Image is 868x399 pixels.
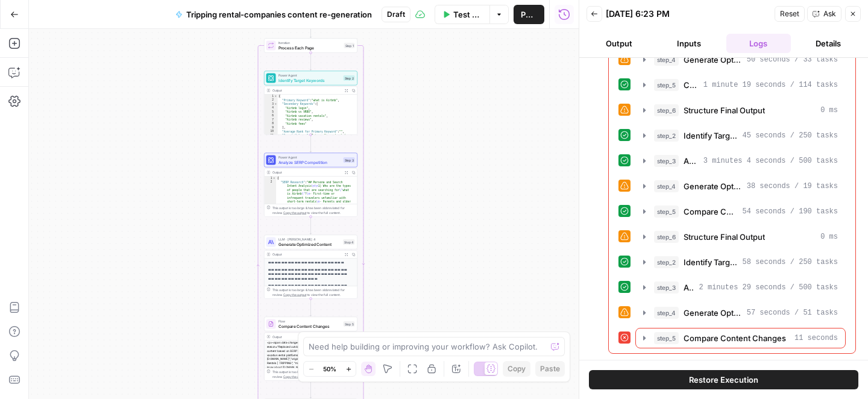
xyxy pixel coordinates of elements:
span: 38 seconds / 19 tasks [747,181,838,192]
span: Analyze SERP Competition [278,159,341,165]
span: Structure Final Output [684,104,765,116]
span: Draft [387,9,405,20]
span: 0 ms [820,105,838,116]
button: Output [587,34,652,53]
span: step_6 [654,231,679,243]
span: Flow [278,319,341,324]
div: 7 [265,118,278,122]
button: 45 seconds / 250 tasks [636,126,845,145]
span: step_5 [654,79,679,91]
span: 50% [323,364,336,374]
g: Edge from step_5 to step_6 [310,381,312,398]
span: Restore Execution [689,374,758,386]
div: IterationProcess Each PageStep 1 [264,39,357,53]
button: Logs [726,34,791,53]
g: Edge from step_4 to step_5 [310,299,312,316]
span: step_4 [654,307,679,319]
span: step_2 [654,256,679,268]
div: Power AgentAnalyze SERP CompetitionStep 3Output{ "SERP Research":"## Persona and Search Intent An... [264,153,357,217]
span: 50 seconds / 33 tasks [747,54,838,65]
span: Copy the output [283,211,306,215]
div: 4 [265,106,278,110]
span: 1 minute 19 seconds / 114 tasks [703,80,838,90]
span: Ask [823,8,836,19]
span: Power Agent [278,155,341,160]
span: 3 minutes 4 seconds / 500 tasks [703,156,838,166]
span: Copy [508,363,526,374]
span: step_2 [654,130,679,142]
img: vrinnnclop0vshvmafd7ip1g7ohf [268,321,274,327]
span: Compare Content Changes [684,206,738,218]
button: Ask [807,6,841,22]
span: Analyze SERP Competition [684,281,694,294]
button: Paste [535,361,565,377]
span: Test Workflow [453,8,482,20]
div: 10 [265,130,278,134]
span: Generate Optimized Content [684,54,742,66]
span: Tripping rental-companies content re-generation [186,8,372,20]
button: 0 ms [636,101,845,120]
span: step_3 [654,155,679,167]
div: This output is too large & has been abbreviated for review. to view the full content. [272,369,355,379]
span: Compare Content Changes [278,323,341,329]
div: This output is too large & has been abbreviated for review. to view the full content. [272,206,355,215]
button: 3 minutes 4 seconds / 500 tasks [636,151,845,171]
div: 1 [265,177,277,181]
span: 57 seconds / 51 tasks [747,307,838,318]
button: 1 minute 19 seconds / 114 tasks [636,75,845,95]
button: 0 ms [636,227,845,247]
button: 38 seconds / 19 tasks [636,177,845,196]
span: 11 seconds [794,333,838,344]
button: Reset [775,6,805,22]
button: Restore Execution [589,370,858,389]
span: step_6 [654,104,679,116]
button: 54 seconds / 190 tasks [636,202,845,221]
span: Structure Final Output [684,231,765,243]
span: Toggle code folding, rows 1 through 12 [274,95,278,99]
div: Output [272,88,341,93]
button: 58 seconds / 250 tasks [636,253,845,272]
g: Edge from start to step_1 [310,20,312,38]
span: Generate Optimized Content [278,241,341,247]
div: Step 4 [343,239,355,245]
span: 58 seconds / 250 tasks [743,257,838,268]
span: Copy the output [283,375,306,379]
span: step_5 [654,332,679,344]
div: FlowCompare Content ChangesStep 5Output<p><span data-changeset="true" data-changeset-index="0" da... [264,317,357,381]
button: 50 seconds / 33 tasks [636,50,845,69]
g: Edge from step_2 to step_3 [310,135,312,152]
span: Publish [521,8,537,20]
span: Paste [540,363,560,374]
span: step_5 [654,206,679,218]
g: Edge from step_1 to step_2 [310,53,312,71]
div: 6 [265,114,278,118]
div: Output [272,252,341,257]
span: Power Agent [278,73,341,78]
div: Power AgentIdentify Target KeywordsStep 2Output{ "Primary Keyword":"what is Airbnb", "Secondary K... [264,71,357,135]
div: 9 [265,126,278,130]
div: Output [272,334,341,339]
span: 45 seconds / 250 tasks [743,130,838,141]
span: Compare Content Changes [684,332,786,344]
div: Step 2 [344,75,355,81]
button: Tripping rental-companies content re-generation [168,5,379,24]
span: 2 minutes 29 seconds / 500 tasks [699,282,838,293]
div: 3 [265,102,278,107]
div: Step 5 [344,321,355,327]
button: Test Workflow [435,5,489,24]
span: Identify Target Keywords [684,130,738,142]
span: step_3 [654,281,679,294]
div: This output is too large & has been abbreviated for review. to view the full content. [272,287,355,297]
div: Step 3 [344,157,355,163]
span: Identify Target Keywords [684,256,738,268]
span: Compare Content Changes [684,79,699,91]
span: 0 ms [820,231,838,242]
button: 57 seconds / 51 tasks [636,303,845,322]
div: 11 [265,134,278,162]
span: Generate Optimized Content [684,180,742,192]
span: step_4 [654,54,679,66]
button: 11 seconds [636,328,845,348]
div: 8 [265,122,278,126]
button: Copy [503,361,530,377]
span: Toggle code folding, rows 3 through 9 [274,102,278,107]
